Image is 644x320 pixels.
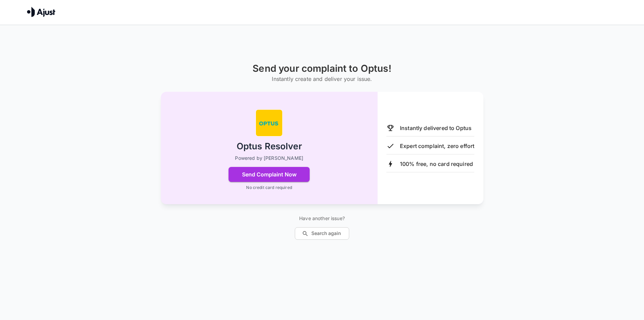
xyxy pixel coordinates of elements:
img: Optus [256,109,283,136]
h2: Optus Resolver [237,141,302,152]
button: Send Complaint Now [229,167,310,182]
p: 100% free, no card required [400,160,473,168]
p: Powered by [PERSON_NAME] [235,155,303,162]
p: Have another issue? [295,215,349,222]
p: Expert complaint, zero effort [400,142,474,150]
h1: Send your complaint to Optus! [253,63,391,74]
h6: Instantly create and deliver your issue. [253,74,391,84]
p: No credit card required [246,185,292,191]
img: Ajust [27,7,55,17]
p: Instantly delivered to Optus [400,124,472,132]
button: Search again [295,227,349,240]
